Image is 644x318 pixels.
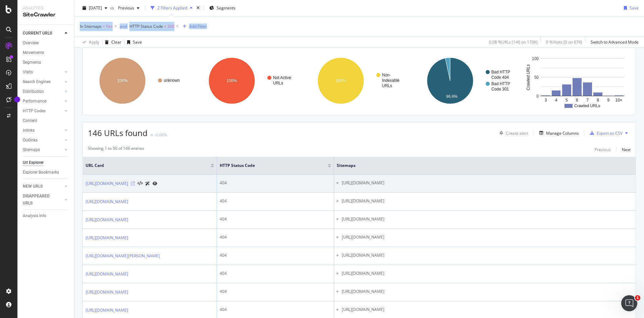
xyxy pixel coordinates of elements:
div: 404 [220,307,331,313]
a: [URL][DOMAIN_NAME] [86,235,128,241]
div: DISAPPEARED URLS [23,193,57,207]
a: [URL][DOMAIN_NAME] [86,180,128,187]
text: 100 [532,56,539,61]
a: Explorer Bookmarks [23,169,69,176]
li: [URL][DOMAIN_NAME] [342,234,633,240]
div: Export as CSV [597,130,623,136]
div: HTTP Codes [23,108,46,115]
a: Sitemaps [23,146,63,153]
a: [URL][DOMAIN_NAME][PERSON_NAME] [86,253,160,259]
svg: A chart. [306,52,411,110]
div: NEW URLS [23,183,43,190]
text: Code 404 [491,75,509,80]
div: 404 [220,198,331,204]
a: Url Explorer [23,159,69,166]
div: Save [133,39,142,45]
button: View HTML Source [138,181,143,186]
div: Next [622,147,631,152]
span: Sitemaps [337,163,623,169]
a: Content [23,117,69,124]
text: 7 [587,98,589,103]
button: Save [621,3,639,13]
a: Search Engines [23,78,63,85]
a: [URL][DOMAIN_NAME] [86,216,128,223]
div: A chart. [197,52,302,110]
text: 100% [336,78,346,83]
li: [URL][DOMAIN_NAME] [342,270,633,276]
a: Segments [23,59,69,66]
button: Apply [80,37,99,48]
a: [URL][DOMAIN_NAME] [86,271,128,277]
button: Previous [595,145,611,153]
div: Overview [23,40,39,47]
li: [URL][DOMAIN_NAME] [342,289,633,295]
button: Add Filter [180,22,207,30]
div: Create alert [506,130,528,136]
div: Tooltip anchor [14,97,20,103]
a: Analysis Info [23,212,69,219]
div: Analysis Info [23,212,46,219]
text: Non- [382,73,391,77]
svg: A chart. [416,52,521,110]
button: Previous [115,3,142,13]
button: [DATE] [80,3,110,13]
div: Analytics [23,5,69,11]
li: [URL][DOMAIN_NAME] [342,252,633,258]
div: Clear [111,39,121,45]
text: Bad HTTP [491,81,510,86]
button: Save [124,37,142,48]
text: 9 [607,98,610,103]
text: 100% [117,78,128,83]
a: Performance [23,98,63,105]
a: DISAPPEARED URLS [23,193,63,207]
text: 3 [545,98,547,103]
a: [URL][DOMAIN_NAME] [86,198,128,205]
div: Visits [23,69,33,76]
text: URLs [382,83,392,88]
text: Crawled URLs [574,104,600,108]
a: CURRENT URLS [23,30,63,37]
span: = [103,23,105,29]
div: Apply [89,39,99,45]
a: Visits [23,69,63,76]
button: and [120,23,127,29]
text: 10+ [615,98,622,103]
div: Search Engines [23,78,51,85]
a: Movements [23,49,69,56]
a: AI Url Details [145,180,150,187]
text: Code 301 [491,87,509,91]
button: Export as CSV [587,128,623,138]
text: 96.6% [446,94,458,99]
div: SiteCrawler [23,11,69,19]
text: Crawled URLs [526,64,531,90]
button: 2 Filters Applied [148,3,195,13]
text: 50 [534,75,539,80]
text: 4 [555,98,557,103]
div: Previous [595,147,611,152]
div: 404 [220,216,331,222]
div: Save [630,5,639,11]
a: HTTP Codes [23,108,63,115]
span: ≠ [164,23,166,29]
div: 404 [220,270,331,276]
div: A chart. [525,52,630,110]
div: 404 [220,289,331,295]
svg: A chart. [88,52,193,110]
span: Segments [217,5,235,11]
button: Create alert [497,128,528,138]
span: In Sitemaps [80,23,102,29]
span: HTTP Status Code [129,23,163,29]
div: times [195,5,201,11]
li: [URL][DOMAIN_NAME] [342,216,633,222]
div: Showing 1 to 50 of 146 entries [88,145,144,153]
button: Manage Columns [537,129,579,137]
li: [URL][DOMAIN_NAME] [342,180,633,186]
span: Yes [106,22,113,31]
text: 6 [576,98,578,103]
div: CURRENT URLS [23,30,52,37]
a: [URL][DOMAIN_NAME] [86,307,128,314]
